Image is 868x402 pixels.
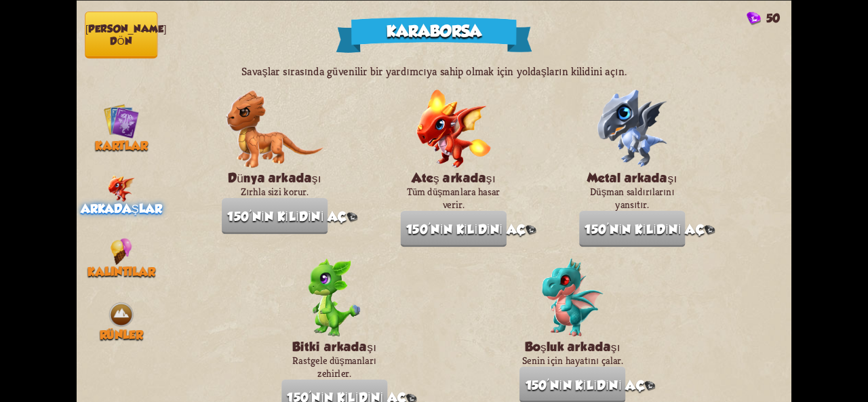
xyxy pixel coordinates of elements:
[309,258,360,336] img: Plant_Dragon_Baby.png
[95,138,147,153] font: Kartlar
[222,198,328,235] button: 150'nin kilidini aç
[526,378,645,392] font: 150'nin kilidini aç
[747,11,781,25] div: Mücevherler
[227,209,347,223] font: 150'nin kilidini aç
[412,170,496,184] font: Ateş arkadaşı
[108,175,135,202] img: Little_Fire_Dragon.png
[85,23,167,47] font: [PERSON_NAME] dön
[100,327,143,342] font: Rünler
[81,201,162,216] font: Arkadaşlar
[522,353,624,366] font: Senin için hayatını çalar.
[526,225,536,235] img: Gem.png
[292,339,377,353] font: Bitki arkadaşı
[108,301,135,328] img: Earth.png
[226,89,323,167] img: Earth_Dragon_Baby.png
[387,22,481,39] font: Karaborsa
[103,103,139,139] img: Cards_Icon.png
[597,89,667,167] img: Metal_Dragon_Baby.png
[704,225,715,235] img: Gem.png
[579,211,685,247] button: 150'nin kilidini aç
[111,238,132,265] img: IceCream.png
[401,211,507,247] button: 150'nin kilidini aç
[542,258,604,336] img: Void_Dragon_Baby.png
[347,212,357,222] img: Gem.png
[407,185,500,211] font: Tüm düşmanlara hasar verir.
[585,222,704,236] font: 150'nin kilidini aç
[241,64,627,79] font: Savaşlar sırasında güvenilir bir yardımcıya sahip olmak için yoldaşların kilidini açın.
[747,12,761,25] img: Gem.png
[590,185,674,211] font: Düşman saldırılarını yansıtır.
[85,11,157,58] button: [PERSON_NAME] dön
[228,170,321,184] font: Dünya arkadaşı
[292,353,376,379] font: Rastgele düşmanları zehirler.
[87,264,155,279] font: Kalıntılar
[587,170,677,184] font: Metal arkadaşı
[406,222,526,236] font: 150'nin kilidini aç
[645,380,656,390] img: Gem.png
[525,339,620,353] font: Boşluk arkadaşı
[766,11,781,25] font: 50
[416,89,491,167] img: Fire_Dragon_Baby.png
[241,185,309,198] font: Zırhla sizi korur.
